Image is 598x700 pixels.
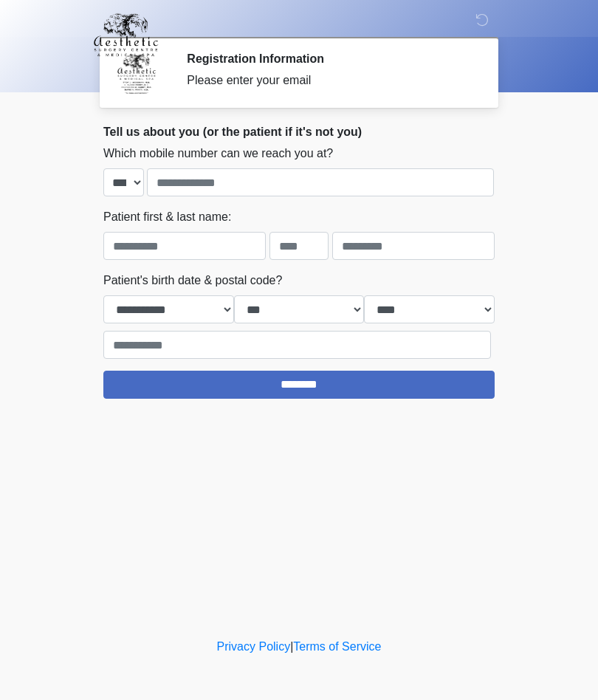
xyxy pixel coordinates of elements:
[293,640,381,653] a: Terms of Service
[217,640,291,653] a: Privacy Policy
[114,52,159,96] img: Agent Avatar
[103,272,282,289] label: Patient's birth date & postal code?
[187,72,472,89] div: Please enter your email
[103,145,333,162] label: Which mobile number can we reach you at?
[290,640,293,653] a: |
[103,208,231,226] label: Patient first & last name:
[89,11,163,58] img: Aesthetic Surgery Centre, PLLC Logo
[103,125,495,139] h2: Tell us about you (or the patient if it's not you)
